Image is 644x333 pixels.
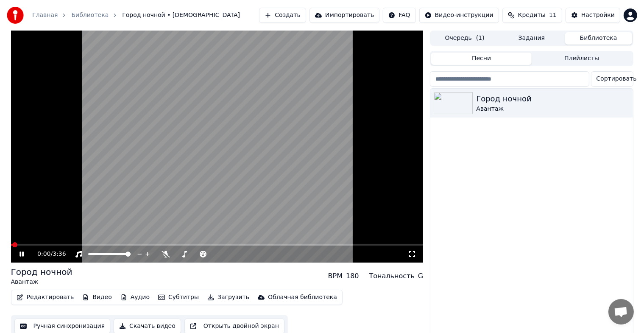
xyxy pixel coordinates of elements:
span: ( 1 ) [476,34,485,42]
div: Настройки [581,11,615,20]
button: Задания [498,32,565,45]
button: Редактировать [13,291,78,303]
span: Город ночной • [DEMOGRAPHIC_DATA] [122,11,240,20]
button: Песни [431,53,532,65]
div: Тональность [369,271,415,281]
div: Авантаж [476,105,629,113]
img: youka [7,7,24,24]
button: Кредиты11 [502,8,562,23]
button: Настройки [566,8,620,23]
span: Сортировать [597,75,637,83]
div: / [37,250,58,258]
button: Библиотека [565,32,632,45]
div: BPM [328,271,343,281]
span: 3:36 [53,250,66,258]
div: Город ночной [11,266,72,278]
div: Город ночной [476,93,629,105]
button: Импортировать [309,8,380,23]
span: 0:00 [37,250,50,258]
a: Библиотека [71,11,109,20]
button: Аудио [117,291,153,303]
div: Авантаж [11,278,72,286]
div: Облачная библиотека [268,293,337,302]
div: G [418,271,423,281]
button: FAQ [383,8,415,23]
button: Субтитры [155,291,202,303]
a: Открытый чат [608,299,634,325]
button: Создать [259,8,306,23]
button: Видео-инструкции [419,8,499,23]
span: Кредиты [518,11,546,20]
button: Очередь [431,32,498,45]
div: 180 [346,271,359,281]
button: Плейлисты [532,53,632,65]
button: Видео [79,291,115,303]
a: Главная [32,11,58,20]
span: 11 [549,11,557,20]
button: Загрузить [204,291,253,303]
nav: breadcrumb [32,11,240,20]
